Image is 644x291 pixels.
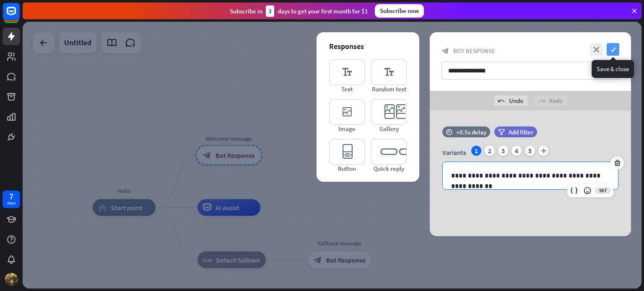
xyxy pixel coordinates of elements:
span: Add filter [509,128,533,136]
div: days [7,200,16,206]
div: Subscribe in days to get your first month for $1 [230,5,368,17]
div: 3 [498,146,508,156]
div: 3 [266,5,274,17]
div: Redo [534,95,567,106]
i: close [590,43,602,56]
div: +0.5s delay [456,128,486,136]
div: 2 [485,146,495,156]
a: 7 days [3,191,20,208]
i: check [607,43,619,56]
button: Open LiveChat chat widget [7,3,32,28]
span: Variants [442,148,466,157]
div: 1 [471,146,481,156]
i: filter [498,129,505,135]
div: 7 [9,193,13,200]
span: Bot Response [453,47,495,55]
div: 4 [512,146,522,156]
div: Subscribe now [375,4,424,18]
i: redo [538,98,545,104]
i: time [446,129,452,135]
i: block_bot_response [441,47,449,55]
div: Undo [494,95,527,106]
i: undo [498,98,505,104]
div: 5 [525,146,535,156]
i: plus [538,146,548,156]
